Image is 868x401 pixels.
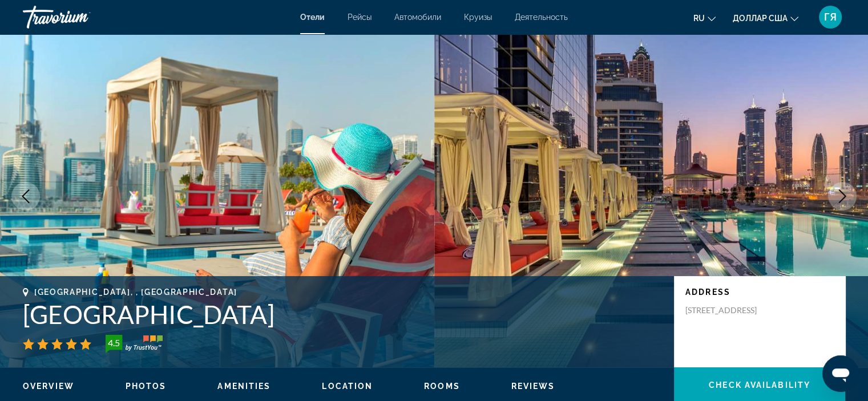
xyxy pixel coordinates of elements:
[394,13,441,22] a: Автомобили
[822,355,859,392] iframe: Кнопка запуска окна обмена сообщениями
[464,13,492,22] a: Круизы
[515,13,568,22] a: Деятельность
[685,287,834,297] p: Address
[709,380,810,390] span: Check Availability
[733,14,788,23] font: доллар США
[126,382,167,391] span: Photos
[322,381,373,391] button: Location
[126,381,167,391] button: Photos
[23,381,74,391] button: Overview
[217,382,271,391] span: Amenities
[685,305,777,315] p: [STREET_ADDRESS]
[23,382,74,391] span: Overview
[23,2,137,32] a: Травориум
[34,287,237,297] span: [GEOGRAPHIC_DATA], , [GEOGRAPHIC_DATA]
[693,10,716,26] button: Изменить язык
[511,381,555,391] button: Reviews
[106,335,163,353] img: trustyou-badge-hor.svg
[348,13,372,22] a: Рейсы
[511,382,555,391] span: Reviews
[828,182,857,210] button: Next image
[217,381,271,391] button: Amenities
[11,182,40,210] button: Previous image
[733,10,798,26] button: Изменить валюту
[102,336,125,350] div: 4.5
[424,382,460,391] span: Rooms
[23,299,663,329] h1: [GEOGRAPHIC_DATA]
[693,14,705,23] font: ru
[424,381,460,391] button: Rooms
[815,5,845,29] button: Меню пользователя
[824,11,837,23] font: ГЯ
[300,13,325,22] a: Отели
[322,382,373,391] span: Location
